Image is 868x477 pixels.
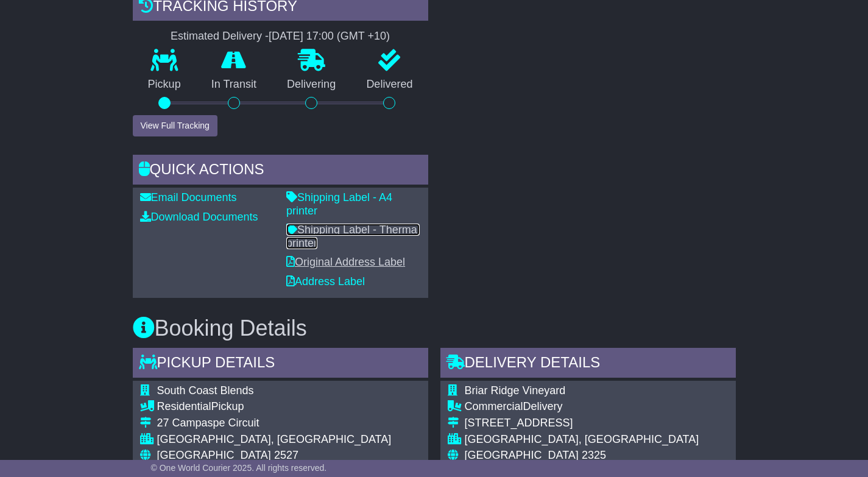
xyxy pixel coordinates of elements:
div: Estimated Delivery - [133,30,428,43]
a: Original Address Label [286,256,405,268]
div: 27 Campaspe Circuit [157,417,421,430]
h3: Booking Details [133,316,736,341]
a: Shipping Label - A4 printer [286,191,392,217]
span: Briar Ridge Vineyard [465,384,566,397]
a: Email Documents [140,191,237,203]
div: Pickup [157,400,421,414]
a: Address Label [286,275,365,288]
p: Pickup [133,78,196,91]
div: Delivery Details [440,348,736,381]
span: Residential [157,400,211,412]
span: 2325 [582,449,606,461]
div: [GEOGRAPHIC_DATA], [GEOGRAPHIC_DATA] [465,433,699,447]
div: Quick Actions [133,155,428,188]
p: Delivering [272,78,351,91]
div: [STREET_ADDRESS] [465,417,699,430]
span: 2527 [274,449,298,461]
a: Download Documents [140,211,258,223]
span: [GEOGRAPHIC_DATA] [465,449,579,461]
div: [DATE] 17:00 (GMT +10) [269,30,390,43]
span: [GEOGRAPHIC_DATA] [157,449,271,461]
div: Delivery [465,400,699,414]
span: © One World Courier 2025. All rights reserved. [151,463,327,473]
a: Shipping Label - Thermal printer [286,224,420,249]
span: Commercial [465,400,523,412]
span: South Coast Blends [157,384,254,397]
button: View Full Tracking [133,115,217,136]
p: Delivered [351,78,428,91]
p: In Transit [196,78,272,91]
div: Pickup Details [133,348,428,381]
div: [GEOGRAPHIC_DATA], [GEOGRAPHIC_DATA] [157,433,421,447]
